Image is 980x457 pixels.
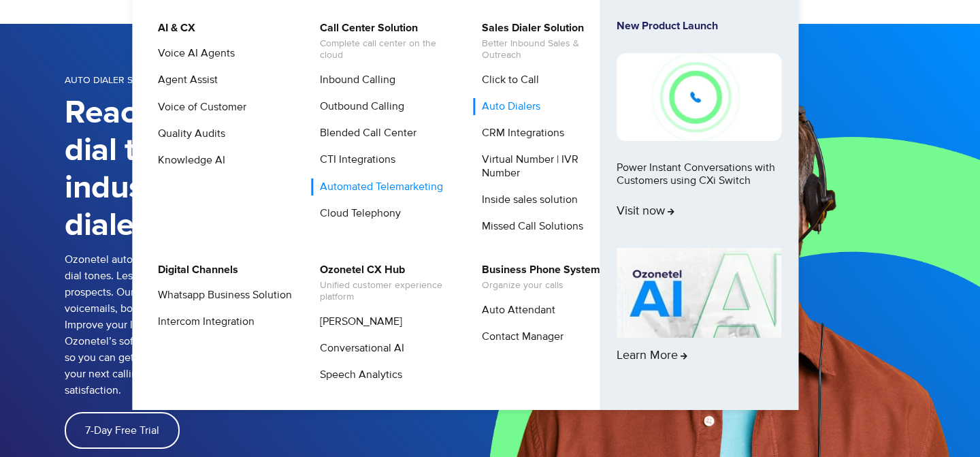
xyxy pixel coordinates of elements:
p: Ozonetel auto-dialing software helps your agents reach prospects, not dial tones. Less dialing me... [65,251,405,398]
a: CTI Integrations [311,151,397,168]
span: Unified customer experience platform [320,280,454,303]
a: New Product LaunchPower Instant Conversations with Customers using CXi SwitchVisit now [617,20,781,242]
a: Inside sales solution [473,191,580,208]
h1: Reach prospects, not dial tones with our industry-leading auto dialer software. [65,95,405,245]
a: Speech Analytics [311,366,404,383]
a: AI & CX [149,20,197,37]
img: New-Project-17.png [617,53,781,140]
a: Auto Attendant [473,302,557,319]
a: Contact Manager [473,328,566,345]
a: [PERSON_NAME] [311,313,404,330]
a: Virtual Number | IVR Number [473,151,618,181]
span: 7-Day Free Trial [85,425,159,436]
span: Learn More [617,349,687,364]
a: Agent Assist [149,72,220,89]
a: Voice of Customer [149,99,248,116]
span: Better Inbound Sales & Outreach [482,38,616,61]
a: Sales Dialer SolutionBetter Inbound Sales & Outreach [473,20,618,63]
a: Call Center SolutionComplete call center on the cloud [311,20,456,63]
span: Organize your calls [482,280,600,291]
a: Blended Call Center [311,125,419,142]
span: Complete call center on the cloud [320,38,454,61]
a: Quality Audits [149,125,227,142]
a: 7-Day Free Trial [65,412,180,449]
a: Learn More [617,248,781,387]
a: Ozonetel CX HubUnified customer experience platform [311,262,456,305]
a: Conversational AI [311,340,406,357]
a: Cloud Telephony [311,205,403,222]
a: Knowledge AI [149,152,227,169]
span: Visit now [617,204,674,219]
a: Click to Call [473,72,541,89]
a: Outbound Calling [311,98,406,115]
a: Automated Telemarketing [311,178,445,195]
a: CRM Integrations [473,125,566,142]
span: Auto Dialer Software [65,74,176,86]
a: Business Phone SystemOrganize your calls [473,262,602,294]
a: Intercom Integration [149,313,257,330]
a: Inbound Calling [311,72,397,89]
a: Auto Dialers [473,98,542,115]
img: AI [617,248,781,338]
a: Missed Call Solutions [473,218,585,235]
a: Voice AI Agents [149,45,237,62]
a: Digital Channels [149,262,240,279]
a: Whatsapp Business Solution [149,287,294,304]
